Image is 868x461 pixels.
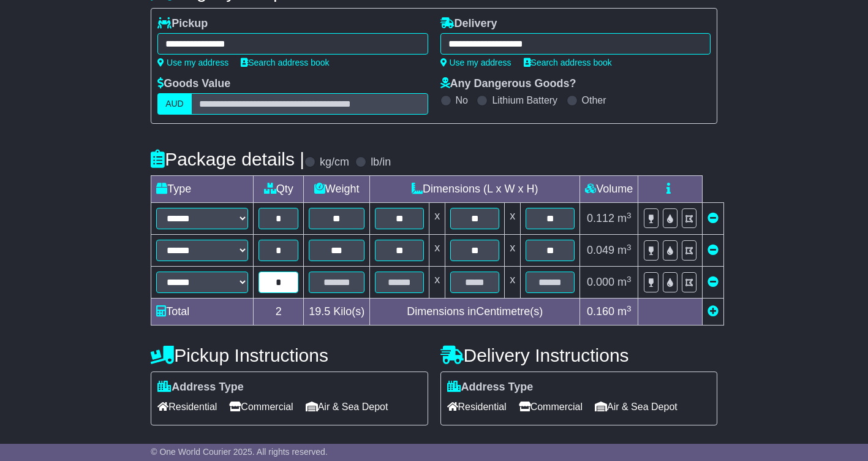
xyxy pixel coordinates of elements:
label: Any Dangerous Goods? [440,77,576,91]
span: m [617,276,632,288]
td: x [505,203,521,235]
label: Other [582,94,606,106]
a: Remove this item [708,276,719,288]
a: Search address book [524,58,612,67]
label: Lithium Battery [492,94,557,106]
a: Remove this item [708,244,719,256]
td: Dimensions (L x W x H) [370,176,580,203]
a: Use my address [440,58,511,67]
span: 0.112 [587,212,614,224]
a: Remove this item [708,212,719,224]
span: Commercial [519,397,583,416]
td: Volume [580,176,638,203]
label: Address Type [447,381,534,394]
td: x [505,267,521,299]
label: No [456,94,468,106]
td: x [429,267,445,299]
h4: Pickup Instructions [151,345,428,365]
span: 0.000 [587,276,614,288]
span: m [617,305,632,318]
span: © One World Courier 2025. All rights reserved. [151,447,328,457]
span: m [617,212,632,224]
sup: 3 [627,211,632,220]
span: Residential [447,397,507,416]
span: Air & Sea Depot [595,397,677,416]
span: Air & Sea Depot [306,397,388,416]
td: Kilo(s) [304,299,370,326]
td: x [429,203,445,235]
td: Dimensions in Centimetre(s) [370,299,580,326]
a: Use my address [157,58,228,67]
label: Address Type [157,381,244,394]
a: Search address book [241,58,329,67]
td: x [505,235,521,267]
span: Commercial [229,397,293,416]
label: kg/cm [320,156,349,169]
td: Total [151,299,254,326]
span: 0.160 [587,305,614,318]
label: Goods Value [157,77,230,91]
span: Residential [157,397,217,416]
label: AUD [157,93,192,115]
label: Delivery [440,17,497,31]
span: m [617,244,632,256]
sup: 3 [627,304,632,313]
sup: 3 [627,243,632,252]
span: 19.5 [309,305,330,318]
span: 0.049 [587,244,614,256]
h4: Package details | [151,149,304,169]
label: lb/in [371,156,391,169]
td: Type [151,176,254,203]
a: Add new item [708,305,719,318]
td: x [429,235,445,267]
label: Pickup [157,17,208,31]
td: Weight [304,176,370,203]
sup: 3 [627,275,632,284]
td: Qty [254,176,304,203]
td: 2 [254,299,304,326]
h4: Delivery Instructions [440,345,717,365]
